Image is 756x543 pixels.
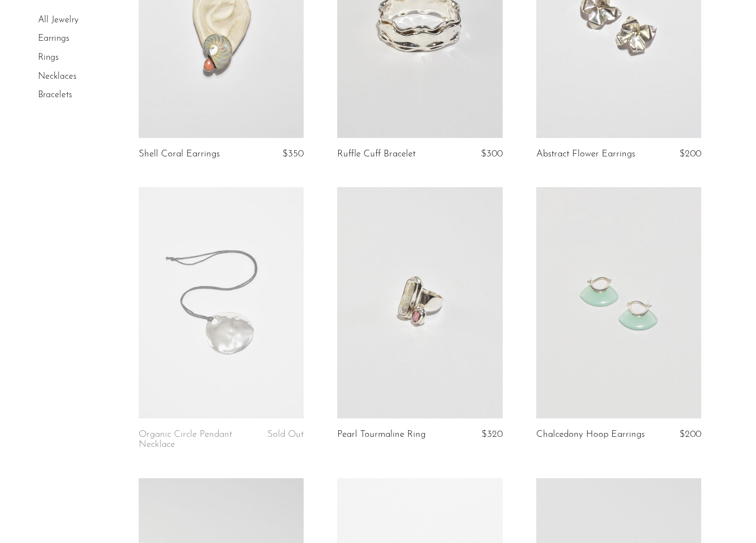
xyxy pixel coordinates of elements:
[481,149,503,159] span: $300
[536,430,645,440] a: Chalcedony Hoop Earrings
[282,149,304,159] span: $350
[38,90,72,99] a: Bracelets
[337,149,415,159] a: Ruffle Cuff Bracelet
[38,35,69,44] a: Earrings
[38,16,78,25] a: All Jewelry
[337,430,426,440] a: Pearl Tourmaline Ring
[38,72,77,81] a: Necklaces
[679,430,701,439] span: $200
[679,149,701,159] span: $200
[139,430,248,450] a: Organic Circle Pendant Necklace
[481,430,503,439] span: $320
[267,430,304,439] span: Sold Out
[536,149,635,159] a: Abstract Flower Earrings
[139,149,220,159] a: Shell Coral Earrings
[38,53,59,62] a: Rings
